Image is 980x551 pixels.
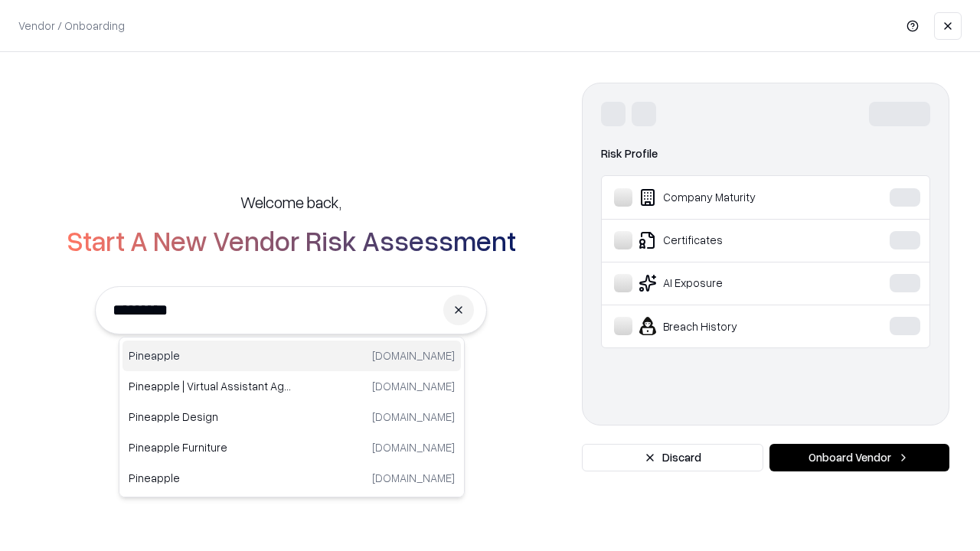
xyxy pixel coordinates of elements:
[67,225,516,256] h2: Start A New Vendor Risk Assessment
[372,347,455,364] p: [DOMAIN_NAME]
[372,378,455,394] p: [DOMAIN_NAME]
[614,188,843,207] div: Company Maturity
[240,191,341,213] h5: Welcome back,
[129,470,292,486] p: Pineapple
[129,439,292,455] p: Pineapple Furniture
[18,18,125,34] p: Vendor / Onboarding
[372,470,455,486] p: [DOMAIN_NAME]
[614,317,843,335] div: Breach History
[769,444,949,471] button: Onboard Vendor
[601,145,930,163] div: Risk Profile
[129,378,292,394] p: Pineapple | Virtual Assistant Agency
[582,444,763,471] button: Discard
[129,409,292,425] p: Pineapple Design
[372,409,455,425] p: [DOMAIN_NAME]
[372,439,455,455] p: [DOMAIN_NAME]
[119,337,465,497] div: Suggestions
[129,347,292,364] p: Pineapple
[614,274,843,292] div: AI Exposure
[614,231,843,249] div: Certificates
